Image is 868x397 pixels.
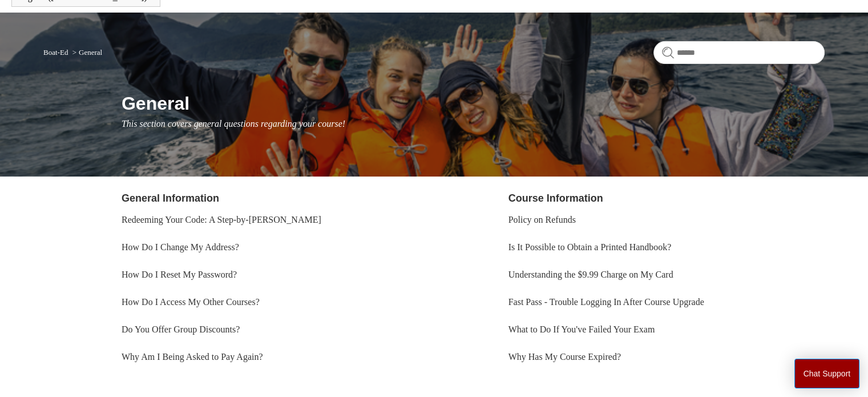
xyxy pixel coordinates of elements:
a: How Do I Change My Address? [122,242,239,252]
a: Redeeming Your Code: A Step-by-[PERSON_NAME] [122,215,321,224]
input: Search [653,41,825,64]
a: Fast Pass - Trouble Logging In After Course Upgrade [508,297,704,307]
a: Do You Offer Group Discounts? [122,324,240,334]
a: Why Has My Course Expired? [508,352,621,362]
a: Understanding the $9.99 Charge on My Card [508,270,673,279]
a: Policy on Refunds [508,215,576,224]
a: How Do I Reset My Password? [122,270,237,279]
a: General Information [122,193,219,204]
li: General [70,48,102,57]
a: Boat-Ed [43,48,68,57]
button: Chat Support [794,359,860,388]
a: Course Information [508,193,603,204]
p: This section covers general questions regarding your course! [122,117,825,131]
a: Why Am I Being Asked to Pay Again? [122,352,263,362]
a: What to Do If You've Failed Your Exam [508,324,655,334]
h1: General [122,90,825,117]
a: How Do I Access My Other Courses? [122,297,260,307]
li: Boat-Ed [43,48,70,57]
a: Is It Possible to Obtain a Printed Handbook? [508,242,672,252]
